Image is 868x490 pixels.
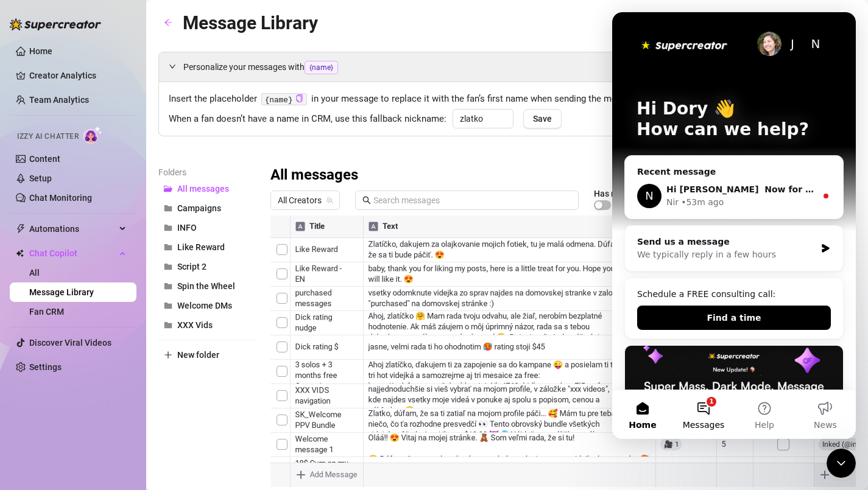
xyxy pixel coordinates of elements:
[158,315,256,335] button: XXX Vids
[143,408,162,417] span: Help
[164,184,172,193] span: folder-open
[827,449,856,478] iframe: Intercom live chat
[177,242,225,252] span: Like Reward
[164,18,172,27] span: arrow-left
[29,95,89,105] a: Team Analytics
[158,296,256,315] button: Welcome DMs
[69,184,111,197] div: • 53m ago
[29,173,52,183] a: Setup
[17,131,79,142] span: Izzy AI Chatter
[169,92,845,107] span: Insert the placeholder in your message to replace it with the fan’s first name when sending the m...
[164,321,172,329] span: folder
[270,166,358,185] h3: All messages
[29,268,40,278] a: All
[177,203,221,213] span: Campaigns
[25,223,203,236] div: Send us a message
[29,154,60,164] a: Content
[278,191,333,209] span: All Creators
[169,63,176,70] span: expanded
[158,276,256,296] button: Spin the Wheel
[29,362,62,372] a: Settings
[594,190,635,197] article: Has media
[164,204,172,212] span: folder
[202,408,225,417] span: News
[295,94,303,102] span: copy
[29,287,94,297] a: Message Library
[183,60,845,74] span: Personalize your messages with
[177,223,197,233] span: INFO
[305,61,338,74] span: {name}
[362,196,371,205] span: search
[169,112,446,127] span: When a fan doesn’t have a name in CRM, use this fallback nickname:
[29,243,116,263] span: Chat Copilot
[612,12,856,439] iframe: Intercom live chat
[183,378,244,427] button: News
[177,281,235,291] span: Spin the Wheel
[25,293,219,318] button: Find a time
[61,378,122,427] button: Messages
[158,257,256,276] button: Script 2
[164,262,172,271] span: folder
[261,93,307,106] code: {name}
[29,193,92,203] a: Chat Monitoring
[158,179,256,198] button: All messages
[10,18,101,30] img: logo-BBDzfeDw.svg
[158,166,256,179] article: Folders
[177,184,229,194] span: All messages
[29,46,52,56] a: Home
[164,301,172,310] span: folder
[13,334,231,419] img: Super Mass, Dark Mode, Message Library & Bump Improvements
[29,307,64,317] a: Fan CRM
[295,94,303,103] button: Click to Copy
[83,126,102,144] img: AI Chatter
[326,197,333,204] span: team
[177,320,213,330] span: XXX Vids
[54,184,66,197] div: Nir
[177,301,232,310] span: Welcome DMs
[16,224,26,234] span: thunderbolt
[159,52,855,82] div: Personalize your messages with{name}
[29,338,111,348] a: Discover Viral Videos
[164,223,172,232] span: folder
[16,408,44,417] span: Home
[164,282,172,290] span: folder
[54,172,565,182] span: Hi [PERSON_NAME] ​ ​Now for $119 you get all of the features, and 2500! AI messages (worth almost...
[373,194,571,207] input: Search messages
[164,243,172,251] span: folder
[158,218,256,237] button: INFO
[29,219,116,239] span: Automations
[183,9,318,37] article: Message Library
[29,66,127,85] a: Creator Analytics
[158,345,256,365] button: New folder
[523,109,562,128] button: Save
[177,262,206,271] span: Script 2
[158,198,256,218] button: Campaigns
[533,114,552,124] span: Save
[71,408,113,417] span: Messages
[122,378,183,427] button: Help
[158,237,256,257] button: Like Reward
[12,213,231,259] div: Send us a messageWe typically reply in a few hours
[177,350,219,360] span: New folder
[25,236,203,249] div: We typically reply in a few hours
[16,249,24,257] img: Chat Copilot
[164,351,172,359] span: plus
[25,276,219,289] div: Schedule a FREE consulting call:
